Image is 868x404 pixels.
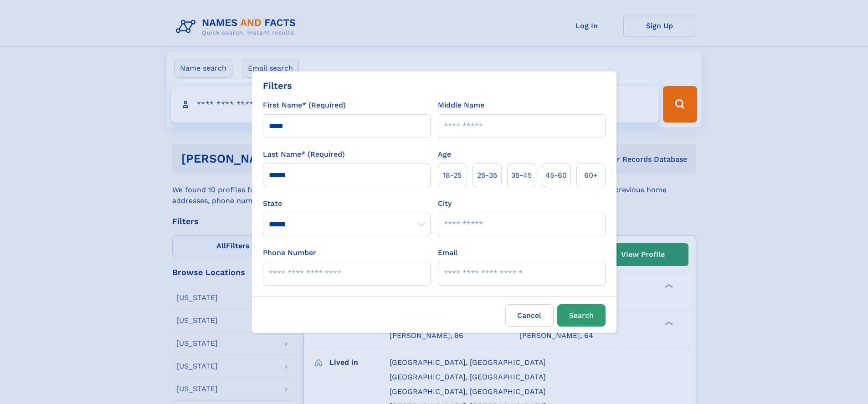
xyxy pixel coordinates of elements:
div: Filters [263,79,292,92]
label: Last Name* (Required) [263,149,345,160]
span: 35‑45 [511,170,532,181]
label: City [438,198,452,209]
span: 45‑60 [545,170,567,181]
label: Email [438,247,457,258]
label: Cancel [505,304,554,327]
span: 18‑25 [443,170,462,181]
button: Search [557,304,606,327]
label: Middle Name [438,100,484,111]
span: 60+ [584,170,598,181]
label: First Name* (Required) [263,100,346,111]
label: State [263,198,431,209]
label: Phone Number [263,247,316,258]
label: Age [438,149,451,160]
span: 25‑35 [477,170,497,181]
